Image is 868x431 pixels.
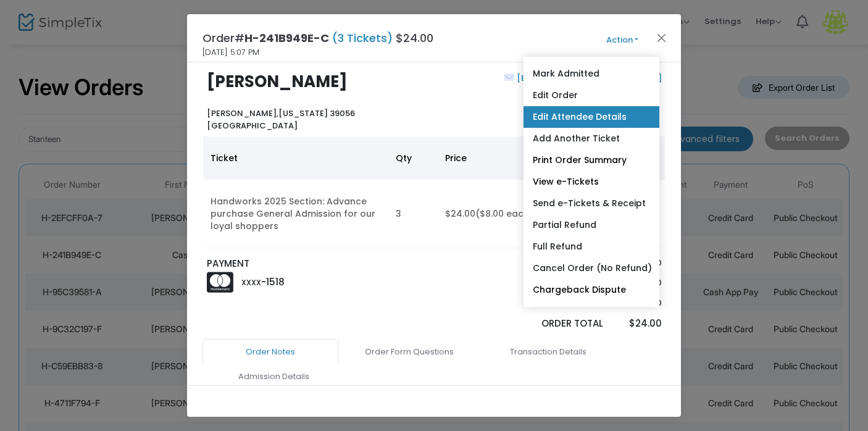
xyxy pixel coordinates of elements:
[524,236,659,257] a: Full Refund
[524,279,659,301] a: Chargeback Dispute
[438,180,555,248] td: $24.00
[585,33,659,47] button: Action
[524,149,659,171] a: Print Order Summary
[498,317,603,331] p: Order Total
[524,63,659,85] a: Mark Admitted
[480,339,616,365] a: Transaction Details
[654,30,670,46] button: Close
[329,30,396,46] span: (3 Tickets)
[206,364,341,390] a: Admission Details
[203,180,388,248] td: Handworks 2025 Section: Advance purchase General Admission for our loyal shoppers
[241,277,261,288] span: XXXX
[524,85,659,106] a: Edit Order
[498,257,603,269] p: Sub total
[524,214,659,236] a: Partial Refund
[438,136,555,180] th: Price
[202,339,338,365] a: Order Notes
[202,30,433,46] h4: Order# $24.00
[207,257,428,271] p: PAYMENT
[203,136,388,180] th: Ticket
[388,180,438,248] td: 3
[524,106,659,128] a: Edit Attendee Details
[244,30,329,46] span: H-241B949E-C
[341,339,477,365] a: Order Form Questions
[202,46,259,59] span: [DATE] 5:07 PM
[207,107,278,119] span: [PERSON_NAME],
[615,317,661,331] p: $24.00
[475,207,533,220] span: ($8.00 each)
[498,297,603,309] p: Tax Total
[524,257,659,279] a: Cancel Order (No Refund)
[207,107,355,132] b: [US_STATE] 39056 [GEOGRAPHIC_DATA]
[388,136,438,180] th: Qty
[203,136,665,248] div: Data table
[524,193,659,214] a: Send e-Tickets & Receipt
[498,277,603,289] p: Service Fee Total
[207,70,348,93] b: [PERSON_NAME]
[524,171,659,193] a: View e-Tickets
[524,128,659,149] a: Add Another Ticket
[261,275,285,288] span: -1518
